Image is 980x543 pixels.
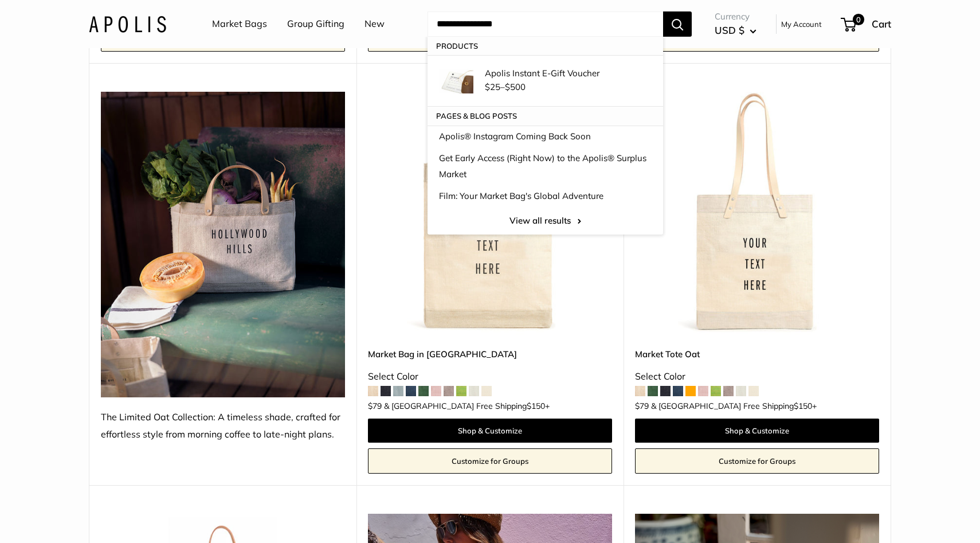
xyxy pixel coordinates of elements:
a: My Account [781,17,822,31]
span: $150 [794,401,812,411]
span: Currency [715,9,756,25]
p: Apolis Instant E-Gift Voucher [485,67,652,79]
button: Search [663,11,692,37]
a: Customize for Groups [368,448,612,474]
input: Search... [428,11,663,37]
img: Apolis [89,15,166,32]
span: 0 [853,14,864,25]
a: Market Bag in [GEOGRAPHIC_DATA] [368,347,612,361]
a: View all results [428,207,663,235]
span: $500 [505,81,526,92]
span: $79 [368,401,382,411]
a: Market Tote OatMarket Tote Oat [635,92,879,336]
a: Market Bags [212,15,267,33]
a: 0 Cart [842,15,891,33]
span: USD $ [715,24,744,36]
a: Market Tote Oat [635,347,879,361]
a: Group Gifting [287,15,344,33]
p: Pages & Blog posts [428,107,663,125]
div: Select Color [635,368,879,385]
a: Apolis Instant E-Gift Voucher Apolis Instant E-Gift Voucher$25–$500 [428,55,663,107]
a: Film: Your Market Bag's Global Adventure [428,185,663,207]
button: USD $ [715,21,756,40]
span: Cart [872,18,891,30]
a: Customize for Groups [635,448,879,474]
img: Market Tote Oat [635,92,879,336]
a: Shop & Customize [635,419,879,443]
a: Market Bag in OatMarket Bag in Oat [368,92,612,336]
div: The Limited Oat Collection: A timeless shade, crafted for effortless style from morning coffee to... [101,409,345,443]
span: – [485,81,526,92]
span: & [GEOGRAPHIC_DATA] Free Shipping + [384,402,550,410]
a: Apolis® Instagram Coming Back Soon [428,126,663,147]
div: Select Color [368,368,612,385]
a: Get Early Access (Right Now) to the Apolis® Surplus Market [428,147,663,185]
p: Products [428,37,663,55]
img: Apolis Instant E-Gift Voucher [439,64,473,98]
a: Shop & Customize [368,419,612,443]
img: Market Bag in Oat [368,92,612,336]
img: The Limited Oat Collection: A timeless shade, crafted for effortless style from morning coffee to... [101,92,345,397]
span: & [GEOGRAPHIC_DATA] Free Shipping + [651,402,817,410]
a: New [364,15,385,33]
span: $25 [485,81,500,92]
